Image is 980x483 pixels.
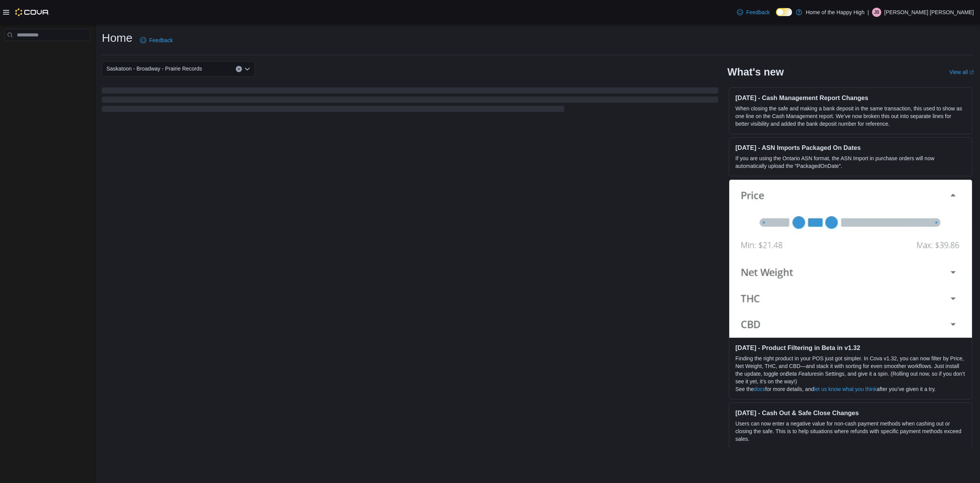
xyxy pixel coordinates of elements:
h1: Home [102,30,132,46]
nav: Complex example [5,43,90,61]
p: Users can now enter a negative value for non-cash payment methods when cashing out or closing the... [735,420,966,443]
a: View allExternal link [949,69,974,75]
em: Beta Features [786,371,820,377]
button: Open list of options [244,66,250,72]
a: Feedback [734,5,773,20]
input: Dark Mode [776,8,792,16]
a: Feedback [137,33,176,48]
p: | [867,8,869,17]
span: Saskatoon - Broadway - Prairie Records [106,64,202,73]
h3: [DATE] - Cash Management Report Changes [735,94,966,102]
h3: [DATE] - ASN Imports Packaged On Dates [735,144,966,151]
p: When closing the safe and making a bank deposit in the same transaction, this used to show as one... [735,105,966,128]
a: let us know what you think [814,386,876,392]
h3: [DATE] - Product Filtering in Beta in v1.32 [735,344,966,352]
button: Clear input [236,66,242,72]
div: Jackson Brunet [872,8,881,17]
p: See the for more details, and after you’ve given it a try. [735,385,966,393]
p: Home of the Happy High [806,8,864,17]
span: Loading [102,89,718,113]
img: Cova [15,8,49,16]
span: Feedback [746,8,769,16]
a: docs [754,386,765,392]
p: [PERSON_NAME] [PERSON_NAME] [884,8,974,17]
p: Finding the right product in your POS just got simpler. In Cova v1.32, you can now filter by Pric... [735,355,966,385]
h3: [DATE] - Cash Out & Safe Close Changes [735,409,966,417]
h2: What's new [727,66,784,78]
span: Feedback [149,36,173,44]
span: JB [874,8,879,17]
p: If you are using the Ontario ASN format, the ASN Import in purchase orders will now automatically... [735,154,966,170]
svg: External link [969,70,974,75]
